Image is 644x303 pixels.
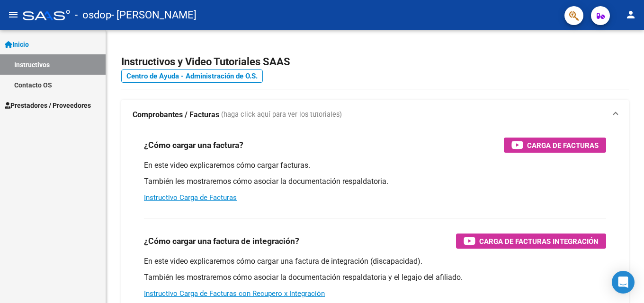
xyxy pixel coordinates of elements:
[121,69,263,83] a: Centro de Ayuda - Administración de O.S.
[527,139,599,151] span: Carga de Facturas
[5,100,91,111] span: Prestadores / Proveedores
[456,234,606,249] button: Carga de Facturas Integración
[625,9,636,20] mat-icon: person
[504,138,606,153] button: Carga de Facturas
[221,110,342,120] span: (haga click aquí para ver los tutoriales)
[144,256,606,267] p: En este video explicaremos cómo cargar una factura de integración (discapacidad).
[121,53,629,71] h2: Instructivos y Video Tutoriales SAAS
[111,5,197,26] span: - [PERSON_NAME]
[5,39,29,50] span: Inicio
[75,5,111,26] span: - osdop
[144,139,243,152] h3: ¿Cómo cargar una factura?
[133,110,219,120] strong: Comprobantes / Facturas
[144,272,606,283] p: También les mostraremos cómo asociar la documentación respaldatoria y el legajo del afiliado.
[144,176,606,187] p: También les mostraremos cómo asociar la documentación respaldatoria.
[144,193,237,202] a: Instructivo Carga de Facturas
[479,235,599,247] span: Carga de Facturas Integración
[144,234,299,248] h3: ¿Cómo cargar una factura de integración?
[144,160,606,171] p: En este video explicaremos cómo cargar facturas.
[144,289,325,298] a: Instructivo Carga de Facturas con Recupero x Integración
[612,271,635,294] div: Open Intercom Messenger
[8,9,19,20] mat-icon: menu
[121,100,629,130] mat-expansion-panel-header: Comprobantes / Facturas (haga click aquí para ver los tutoriales)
